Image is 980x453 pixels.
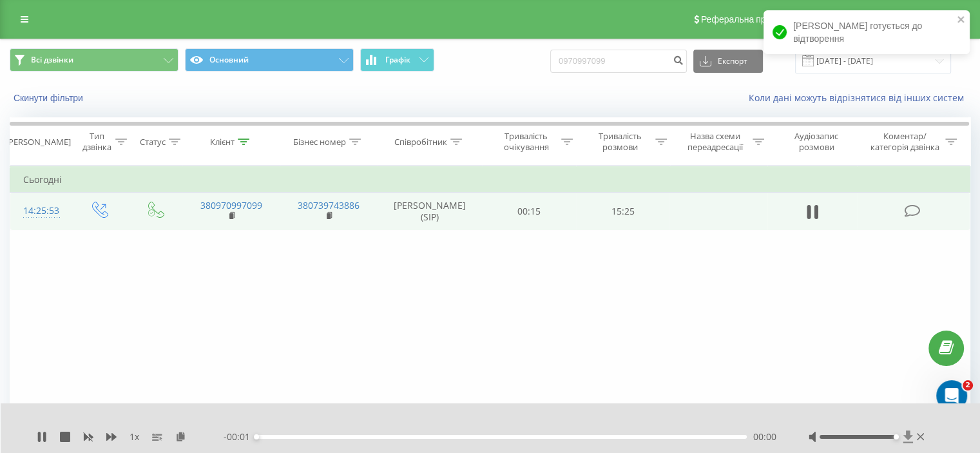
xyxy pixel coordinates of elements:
[254,434,259,439] div: Accessibility label
[293,137,346,148] div: Бізнес номер
[867,131,942,153] div: Коментар/категорія дзвінка
[23,198,57,224] div: 14:25:53
[298,199,360,211] a: 380739743886
[483,193,576,230] td: 00:15
[200,199,262,211] a: 380970997099
[6,137,71,148] div: [PERSON_NAME]
[360,48,434,72] button: Графік
[764,10,970,54] div: [PERSON_NAME] готується до відтворення
[550,50,687,73] input: Пошук за номером
[81,131,111,153] div: Тип дзвінка
[224,430,256,443] span: - 00:01
[701,14,796,24] span: Реферальна програма
[31,55,73,65] span: Всі дзвінки
[10,92,90,104] button: Скинути фільтри
[963,380,973,390] span: 2
[10,48,178,72] button: Всі дзвінки
[893,434,898,439] div: Accessibility label
[936,380,967,411] iframe: Intercom live chat
[682,131,749,153] div: Назва схеми переадресації
[378,193,483,230] td: [PERSON_NAME] (SIP)
[749,92,970,104] a: Коли дані можуть відрізнятися вiд інших систем
[779,131,854,153] div: Аудіозапис розмови
[140,137,166,148] div: Статус
[130,430,139,443] span: 1 x
[693,50,763,73] button: Експорт
[588,131,652,153] div: Тривалість розмови
[753,430,776,443] span: 00:00
[210,137,235,148] div: Клієнт
[385,55,410,64] span: Графік
[576,193,669,230] td: 15:25
[10,167,970,193] td: Сьогодні
[494,131,559,153] div: Тривалість очікування
[957,14,966,26] button: close
[185,48,354,72] button: Основний
[394,137,447,148] div: Співробітник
